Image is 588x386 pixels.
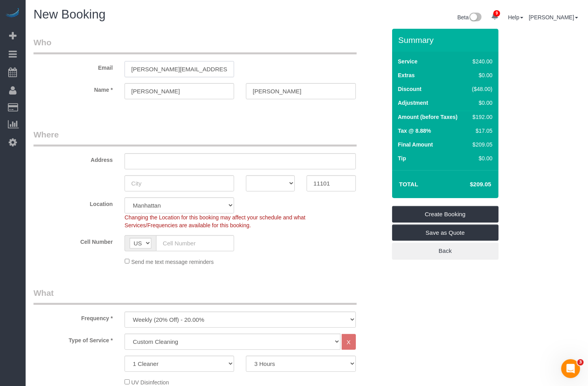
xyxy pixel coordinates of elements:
[125,61,234,77] input: Email
[398,113,458,121] label: Amount (before Taxes)
[469,127,493,135] div: $17.05
[561,359,580,378] iframe: Intercom live chat
[493,10,500,17] span: 9
[398,58,418,65] label: Service
[28,312,119,322] label: Frequency *
[469,99,493,107] div: $0.00
[446,181,491,188] h4: $209.05
[469,141,493,148] div: $209.05
[125,214,305,228] span: Changing the Location for this booking may affect your schedule and what Services/Frequencies are...
[398,35,495,45] h3: Summary
[33,129,357,147] legend: Where
[156,235,234,251] input: Cell Number
[577,359,584,366] span: 3
[125,175,234,191] input: City
[307,175,355,191] input: Zip Code
[28,235,119,246] label: Cell Number
[28,197,119,208] label: Location
[398,85,422,93] label: Discount
[469,113,493,121] div: $192.00
[487,8,502,25] a: 9
[398,141,433,148] label: Final Amount
[131,379,169,386] span: UV Disinfection
[398,127,431,135] label: Tax @ 8.88%
[28,153,119,164] label: Address
[398,154,406,162] label: Tip
[392,225,499,241] a: Save as Quote
[469,154,493,162] div: $0.00
[529,14,578,20] a: [PERSON_NAME]
[5,8,20,19] img: Automaid Logo
[246,83,355,99] input: Last Name
[398,99,428,107] label: Adjustment
[33,287,357,305] legend: What
[28,83,119,94] label: Name *
[33,37,357,54] legend: Who
[469,85,493,93] div: ($48.00)
[392,206,499,223] a: Create Booking
[508,14,523,20] a: Help
[125,83,234,99] input: First Name
[469,13,482,23] img: New interface
[33,7,106,21] span: New Booking
[399,181,419,187] strong: Total
[469,58,493,65] div: $240.00
[398,71,415,79] label: Extras
[469,71,493,79] div: $0.00
[131,258,214,265] span: Send me text message reminders
[28,334,119,344] label: Type of Service *
[28,61,119,72] label: Email
[458,14,482,20] a: Beta
[392,243,499,259] a: Back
